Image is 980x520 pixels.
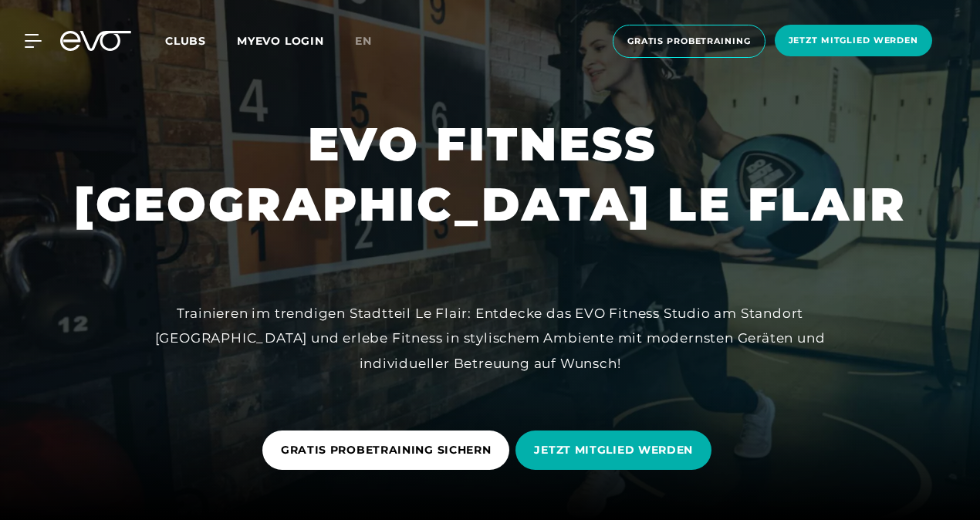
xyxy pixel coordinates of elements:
[515,419,718,481] a: JETZT MITGLIED WERDEN
[143,301,837,376] div: Trainieren im trendigen Stadtteil Le Flair: Entdecke das EVO Fitness Studio am Standort [GEOGRAPH...
[237,34,324,48] a: MYEVO LOGIN
[165,34,206,48] span: Clubs
[770,25,937,58] a: Jetzt Mitglied werden
[355,34,372,48] span: en
[355,32,390,50] a: en
[627,35,751,48] span: Gratis Probetraining
[74,114,907,235] h1: EVO FITNESS [GEOGRAPHIC_DATA] LE FLAIR
[262,419,516,481] a: GRATIS PROBETRAINING SICHERN
[608,25,770,58] a: Gratis Probetraining
[534,442,693,458] span: JETZT MITGLIED WERDEN
[789,34,918,47] span: Jetzt Mitglied werden
[281,442,492,458] span: GRATIS PROBETRAINING SICHERN
[165,33,237,48] a: Clubs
